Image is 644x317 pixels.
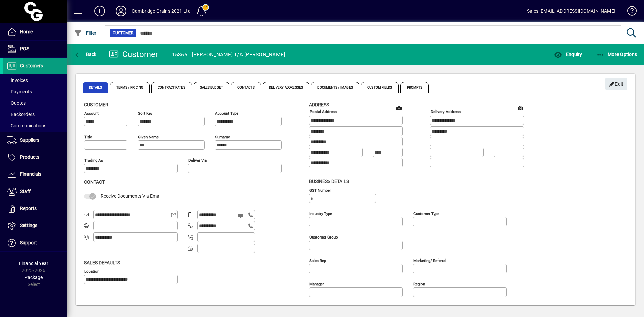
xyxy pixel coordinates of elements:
[554,52,582,57] span: Enquiry
[194,82,229,93] span: Sales Budget
[527,6,615,16] div: Sales [EMAIL_ADDRESS][DOMAIN_NAME]
[263,82,310,93] span: Delivery Addresses
[233,208,250,224] button: Send SMS
[20,46,29,51] span: POS
[309,258,326,263] mat-label: Sales rep
[3,132,67,149] a: Suppliers
[3,183,67,200] a: Staff
[622,1,636,23] a: Knowledge Base
[3,97,67,109] a: Quotes
[3,200,67,217] a: Reports
[110,5,132,17] button: Profile
[113,30,133,36] span: Customer
[595,48,639,60] button: More Options
[515,102,526,113] a: View on map
[84,260,120,265] span: Sales defaults
[83,82,108,93] span: Details
[3,41,67,57] a: POS
[20,206,37,211] span: Reports
[188,158,207,163] mat-label: Deliver via
[400,82,429,93] span: Prompts
[3,86,67,97] a: Payments
[3,234,67,251] a: Support
[138,135,159,139] mat-label: Given name
[596,52,637,57] span: More Options
[413,281,425,286] mat-label: Region
[215,135,230,139] mat-label: Surname
[3,74,67,86] a: Invoices
[84,102,108,107] span: Customer
[3,109,67,120] a: Backorders
[20,137,39,143] span: Suppliers
[413,258,446,263] mat-label: Marketing/ Referral
[309,188,331,192] mat-label: GST Number
[20,171,41,177] span: Financials
[231,82,261,93] span: Contacts
[361,82,398,93] span: Custom Fields
[20,189,31,194] span: Staff
[84,269,99,273] mat-label: Location
[3,23,67,40] a: Home
[74,30,97,36] span: Filter
[101,193,161,199] span: Receive Documents Via Email
[84,135,92,139] mat-label: Title
[84,111,99,116] mat-label: Account
[309,102,329,107] span: Address
[84,158,103,163] mat-label: Trading as
[309,211,332,216] mat-label: Industry type
[20,154,39,160] span: Products
[309,179,349,184] span: Business details
[72,48,98,60] button: Back
[151,82,192,93] span: Contract Rates
[605,78,627,90] button: Edit
[138,111,152,116] mat-label: Sort key
[7,77,28,83] span: Invoices
[7,112,35,117] span: Backorders
[84,179,105,185] span: Contact
[3,120,67,131] a: Communications
[609,78,624,90] span: Edit
[72,27,98,39] button: Filter
[3,149,67,166] a: Products
[89,5,110,17] button: Add
[20,63,43,68] span: Customers
[20,223,37,228] span: Settings
[3,217,67,234] a: Settings
[20,29,33,34] span: Home
[24,275,43,280] span: Package
[132,6,191,16] div: Cambridge Grains 2021 Ltd
[74,52,97,57] span: Back
[109,49,158,60] div: Customer
[215,111,238,116] mat-label: Account Type
[7,100,26,106] span: Quotes
[110,82,150,93] span: Terms / Pricing
[309,234,338,239] mat-label: Customer group
[20,240,37,245] span: Support
[172,49,285,60] div: 15366 - [PERSON_NAME] T/A [PERSON_NAME]
[309,281,324,286] mat-label: Manager
[67,48,104,60] app-page-header-button: Back
[552,48,584,60] button: Enquiry
[19,261,48,266] span: Financial Year
[394,102,405,113] a: View on map
[7,89,32,94] span: Payments
[413,211,439,216] mat-label: Customer type
[3,166,67,183] a: Financials
[7,123,46,128] span: Communications
[311,82,359,93] span: Documents / Images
